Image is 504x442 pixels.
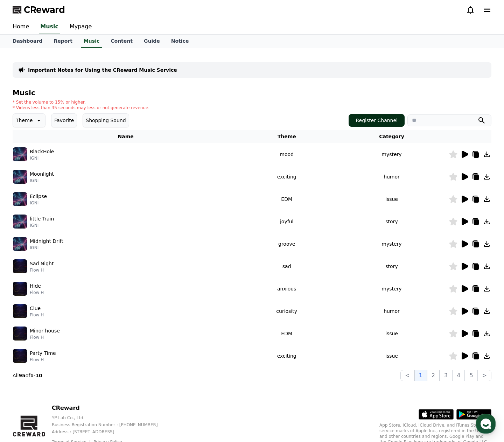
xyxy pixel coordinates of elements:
a: Notice [166,35,195,48]
td: EDM [239,322,335,345]
a: Home [2,222,46,239]
a: Content [105,35,138,48]
td: story [335,210,449,233]
span: Settings [104,232,121,238]
a: Mypage [64,20,97,34]
p: IGNI [30,155,54,161]
p: Flow H [30,290,44,295]
img: music [13,327,27,341]
strong: 95 [19,373,25,378]
button: 5 [465,370,477,381]
img: music [13,237,27,251]
td: exciting [239,166,335,188]
a: Report [48,35,78,48]
td: sad [239,255,335,278]
img: music [13,192,27,206]
td: anxious [239,278,335,300]
td: mystery [335,278,449,300]
button: Favorite [51,113,77,127]
span: Home [18,232,30,238]
p: IGNI [30,200,47,206]
p: IGNI [30,223,54,228]
img: music [13,349,27,363]
a: Music [81,35,102,48]
a: Messages [46,222,90,239]
td: issue [335,188,449,210]
p: CReward [52,404,169,412]
p: Flow H [30,357,56,363]
td: issue [335,322,449,345]
img: music [13,170,27,184]
p: Midnight Drift [30,238,63,245]
p: Sad Night [30,260,54,267]
img: music [13,215,27,229]
p: Business Registration Number : [PHONE_NUMBER] [52,422,169,428]
td: groove [239,233,335,255]
button: 1 [414,370,427,381]
h4: Music [13,89,491,97]
a: Guide [138,35,166,48]
p: Clue [30,305,41,312]
button: Register Channel [349,114,405,127]
button: 2 [427,370,440,381]
p: IGNI [30,245,63,251]
button: < [400,370,414,381]
p: Theme [16,115,33,125]
p: Flow H [30,335,60,340]
td: mystery [335,143,449,166]
p: * Set the volume to 15% or higher. [13,99,149,105]
p: little Train [30,215,54,223]
p: Party Time [30,350,56,357]
td: exciting [239,345,335,367]
p: All of - [13,372,42,379]
a: Important Notes for Using the CReward Music Service [28,66,177,73]
button: 4 [452,370,465,381]
a: CReward [13,4,65,15]
a: Settings [90,222,134,239]
button: > [478,370,491,381]
td: curiosity [239,300,335,322]
a: Home [7,20,35,34]
p: IGNI [30,178,54,183]
a: Dashboard [7,35,48,48]
td: humor [335,300,449,322]
td: joyful [239,210,335,233]
p: YP Lab Co., Ltd. [52,415,169,421]
img: music [13,259,27,273]
button: 3 [440,370,452,381]
img: music [13,147,27,161]
button: Shopping Sound [83,113,129,127]
strong: 1 [30,373,34,378]
p: Address : [STREET_ADDRESS] [52,429,169,435]
td: issue [335,345,449,367]
td: mystery [335,233,449,255]
td: EDM [239,188,335,210]
p: Flow H [30,312,44,318]
img: music [13,304,27,318]
strong: 10 [35,373,42,378]
th: Name [13,130,239,143]
td: humor [335,166,449,188]
button: Theme [13,113,45,127]
th: Theme [239,130,335,143]
a: Music [39,20,60,34]
p: Flow H [30,267,54,273]
span: Messages [58,233,79,238]
p: Minor house [30,327,60,335]
p: BlackHole [30,148,54,155]
td: mood [239,143,335,166]
p: Moonlight [30,170,54,178]
span: CReward [24,4,65,15]
td: story [335,255,449,278]
p: Eclipse [30,193,47,200]
img: music [13,282,27,296]
th: Category [335,130,449,143]
p: * Videos less than 35 seconds may less or not generate revenue. [13,105,149,111]
p: Hide [30,282,41,290]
